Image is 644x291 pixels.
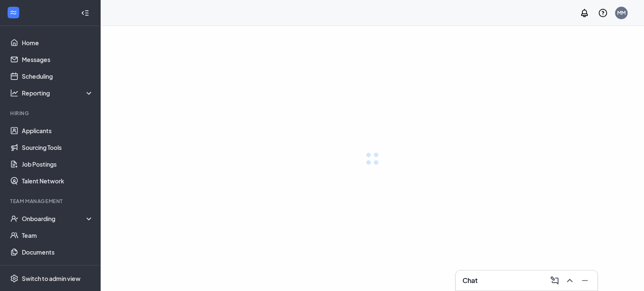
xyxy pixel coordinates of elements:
[22,139,93,156] a: Sourcing Tools
[550,276,560,286] svg: ComposeMessage
[598,8,608,18] svg: QuestionInfo
[462,276,478,285] h3: Chat
[580,276,590,286] svg: Minimize
[10,198,92,205] div: Team Management
[22,68,93,85] a: Scheduling
[10,110,92,117] div: Hiring
[22,227,93,244] a: Team
[22,244,93,260] a: Documents
[577,274,591,287] button: Minimize
[547,274,561,287] button: ComposeMessage
[579,8,589,18] svg: Notifications
[22,51,93,68] a: Messages
[22,89,94,97] div: Reporting
[22,122,93,139] a: Applicants
[565,276,575,286] svg: ChevronUp
[10,89,18,97] svg: Analysis
[22,274,80,283] div: Switch to admin view
[22,34,93,51] a: Home
[81,9,89,17] svg: Collapse
[10,274,18,283] svg: Settings
[22,260,93,277] a: Surveys
[22,156,93,173] a: Job Postings
[562,274,576,287] button: ChevronUp
[617,9,626,16] div: MM
[22,214,94,223] div: Onboarding
[10,214,18,223] svg: UserCheck
[9,8,18,17] svg: WorkstreamLogo
[22,173,93,189] a: Talent Network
